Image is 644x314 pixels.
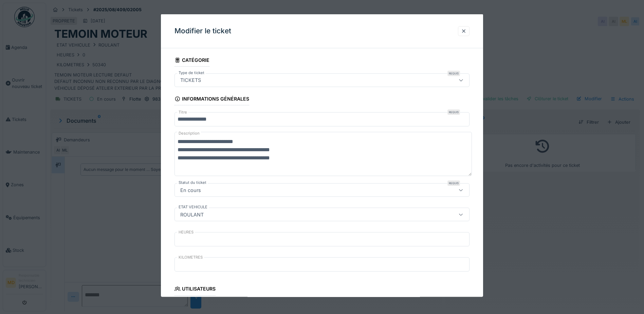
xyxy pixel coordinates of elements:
[178,211,206,218] div: ROULANT
[177,129,201,138] label: Description
[178,76,204,84] div: TICKETS
[447,109,460,115] div: Requis
[177,255,204,260] label: KILOMETRES
[174,94,249,105] div: Informations générales
[177,229,195,235] label: HEURES
[177,109,188,115] label: Titre
[447,71,460,76] div: Requis
[177,70,206,76] label: Type de ticket
[177,204,209,210] label: ETAT VEHICULE
[447,180,460,186] div: Requis
[174,27,231,35] h3: Modifier le ticket
[178,186,204,194] div: En cours
[177,180,208,186] label: Statut du ticket
[174,55,209,67] div: Catégorie
[174,284,216,295] div: Utilisateurs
